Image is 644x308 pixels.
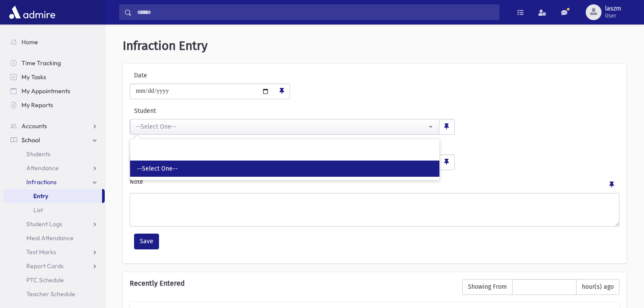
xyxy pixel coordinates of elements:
[26,248,56,256] span: Test Marks
[4,245,105,259] a: Test Marks
[4,119,105,133] a: Accounts
[137,164,178,173] span: --Select One--
[4,133,105,147] a: School
[123,38,208,53] span: Infraction Entry
[26,178,57,186] span: Infractions
[605,12,621,19] span: User
[134,144,436,159] input: Search
[4,287,105,301] a: Teacher Schedule
[4,84,105,98] a: My Appointments
[462,279,513,295] span: Showing From
[136,122,427,131] div: --Select One--
[26,150,50,158] span: Students
[26,290,75,298] span: Teacher Schedule
[4,70,105,84] a: My Tasks
[4,147,105,161] a: Students
[4,98,105,112] a: My Reports
[130,142,292,151] label: Type
[130,71,183,80] label: Date
[130,119,439,135] button: --Select One--
[26,220,62,228] span: Student Logs
[605,5,621,12] span: laszm
[7,3,57,21] img: AdmirePro
[21,38,38,46] span: Home
[4,273,105,287] a: PTC Schedule
[4,189,102,203] a: Entry
[130,106,347,115] label: Student
[130,279,453,287] h6: Recently Entered
[26,276,64,284] span: PTC Schedule
[4,217,105,231] a: Student Logs
[21,59,61,67] span: Time Tracking
[21,136,40,144] span: School
[4,175,105,189] a: Infractions
[21,122,47,130] span: Accounts
[21,73,46,81] span: My Tasks
[33,192,48,200] span: Entry
[26,262,64,270] span: Report Cards
[21,87,70,95] span: My Appointments
[4,35,105,49] a: Home
[21,101,53,109] span: My Reports
[132,4,499,20] input: Search
[26,164,59,172] span: Attendance
[4,56,105,70] a: Time Tracking
[130,177,143,189] label: Note
[33,206,43,214] span: List
[4,161,105,175] a: Attendance
[4,203,105,217] a: List
[4,259,105,273] a: Report Cards
[26,234,74,242] span: Meal Attendance
[4,231,105,245] a: Meal Attendance
[576,279,619,295] span: hour(s) ago
[134,234,159,249] button: Save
